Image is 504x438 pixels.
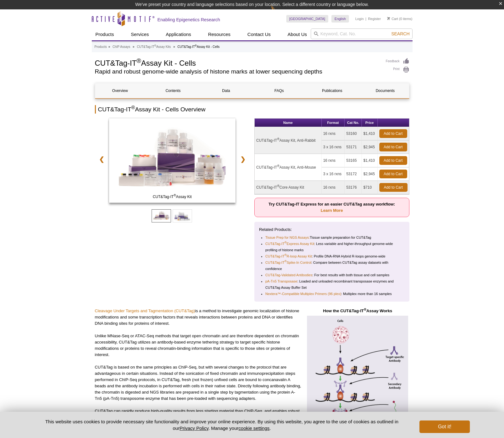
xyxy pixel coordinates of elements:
input: Keyword, Cat. No. [311,28,413,39]
a: English [331,15,349,23]
sup: ® [284,254,287,257]
a: CUT&Tag-IT®Assay Kits [137,44,171,50]
th: Format [322,119,345,127]
a: CUT&Tag-IT Assay Kit [109,118,236,205]
p: Related Products: [259,227,405,233]
li: » [133,45,135,48]
li: (0 items) [387,15,413,23]
a: Products [92,28,118,40]
sup: ® [277,164,279,168]
a: Cleavage Under Targets and Tagmentation (CUT&Tag) [95,308,195,313]
a: pA-Tn5 Transposase [265,278,297,284]
td: 53172 [345,167,362,181]
p: Unlike MNase-Seq or ATAC-Seq methods that target open chromatin and are therefore dependent on ch... [95,333,301,358]
a: CUT&Tag-Validated Antibodies [265,272,312,278]
sup: ® [284,241,287,244]
td: CUT&Tag-IT Assay Kit, Anti-Mouse [255,154,322,181]
td: $710 [362,181,378,194]
a: Tissue Prep for NGS Assays: [265,234,310,241]
a: Contents [148,83,198,98]
li: : Loaded and unloaded recombinant transposase enzymes and CUT&Tag Assay Buffer Set [265,278,399,291]
th: Name [255,119,322,127]
a: Privacy Policy [179,425,208,431]
sup: ® [195,44,197,47]
a: Resources [204,28,234,40]
a: Login [355,17,364,21]
td: $1,410 [362,154,378,167]
a: ❯ [236,152,250,166]
a: Feedback [386,58,409,65]
li: : Compare between CUT&Tag assay datasets with confidence [265,259,399,272]
td: $2,945 [362,167,378,181]
th: Cat No. [345,119,362,127]
a: Add to Cart [379,183,408,192]
img: CUT&Tag-IT Assay Kit [109,118,236,203]
li: » [173,45,175,48]
td: $1,410 [362,127,378,140]
img: Your Cart [387,17,390,20]
h2: Enabling Epigenetics Research [158,17,220,23]
li: : Multiplex more than 16 samples [265,291,399,297]
a: Cart [387,17,398,21]
sup: ® [364,308,366,311]
a: Documents [360,83,410,98]
a: FAQs [254,83,304,98]
a: [GEOGRAPHIC_DATA] [286,15,329,23]
img: Change Here [271,5,287,19]
sup: ® [284,260,287,263]
td: CUT&Tag-IT Assay Kit, Anti-Rabbit [255,127,322,154]
span: CUT&Tag-IT Assay Kit [110,194,234,200]
p: CUT&Tag can rapidly produce high-quality results from less starting material than ChIP-Seq, and e... [95,408,301,420]
td: 53165 [345,154,362,167]
button: Search [389,31,411,37]
td: 53160 [345,127,362,140]
th: Price [362,119,378,127]
a: CUT&Tag-IT®Express Assay Kit [265,241,314,247]
a: CUT&Tag-IT®R-loop Assay Kit [265,253,312,259]
p: is a method to investigate genomic localization of histone modifications and some transcription f... [95,308,301,327]
a: Add to Cart [379,156,407,165]
button: Got it! [419,420,470,433]
td: 53176 [345,181,362,194]
span: Search [391,31,409,36]
td: 16 rxns [322,127,345,140]
td: 16 rxns [322,154,345,167]
td: $2,945 [362,140,378,154]
a: Publications [307,83,357,98]
td: 53171 [345,140,362,154]
li: CUT&Tag-IT Assay Kit - Cells [177,45,220,48]
a: Overview [95,83,145,98]
td: 16 rxns [322,181,345,194]
a: About Us [284,28,311,40]
strong: How the CUT&Tag-IT Assay Works [323,308,392,313]
li: Tissue sample preparation for CUT&Tag [265,234,399,241]
sup: ® [154,44,156,47]
li: : Less variable and higher-throughput genome-wide profiling of histone marks [265,241,399,253]
button: cookie settings [238,425,269,431]
a: Print [386,66,409,73]
sup: ® [137,57,141,64]
a: Products [95,44,107,50]
a: Contact Us [244,28,274,40]
li: : For best results with both tissue and cell samples [265,272,399,278]
a: Applications [162,28,195,40]
sup: ® [131,105,135,110]
a: Add to Cart [379,129,407,138]
h1: CUT&Tag-IT Assay Kit - Cells [95,58,380,67]
a: Services [127,28,153,40]
a: ChIP Assays [112,44,130,50]
td: CUT&Tag-IT Core Assay Kit [255,181,322,194]
sup: ® [277,184,279,188]
a: Add to Cart [379,170,407,178]
p: CUT&Tag is based on the same principles as ChIP-Seq, but with several changes to the protocol tha... [95,364,301,402]
li: | [366,15,366,23]
a: Learn More [321,208,343,213]
sup: ® [174,194,176,197]
h2: Rapid and robust genome-wide analysis of histone marks at lower sequencing depths [95,69,380,74]
a: Add to Cart [379,143,407,151]
a: ❮ [95,152,108,166]
h2: CUT&Tag-IT Assay Kit - Cells Overview [95,105,409,114]
td: 3 x 16 rxns [322,140,345,154]
td: 3 x 16 rxns [322,167,345,181]
sup: ® [277,137,279,141]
